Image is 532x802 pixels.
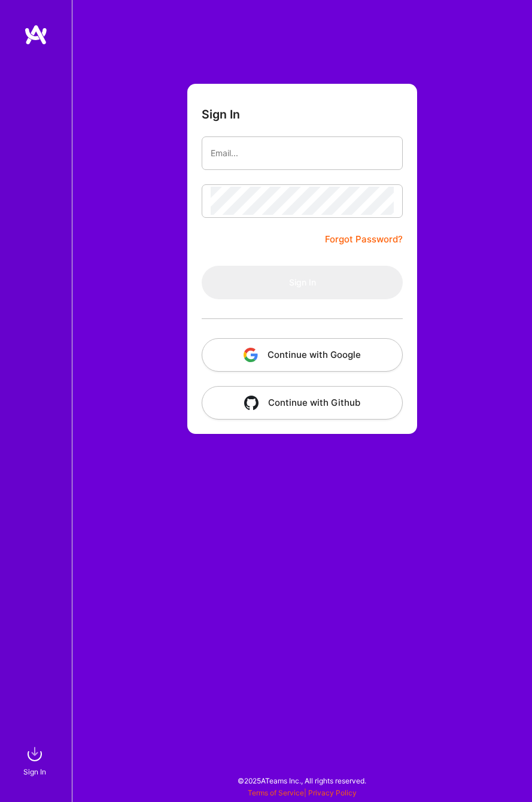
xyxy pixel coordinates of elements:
button: Continue with Google [202,338,403,372]
h3: Sign In [202,108,240,122]
span: | [248,788,357,797]
button: Sign In [202,266,403,299]
img: logo [24,24,48,45]
img: icon [244,396,259,410]
img: icon [244,348,258,362]
img: sign in [23,742,47,766]
a: Forgot Password? [325,232,403,247]
a: Privacy Policy [308,788,357,797]
a: sign inSign In [25,742,47,778]
div: Sign In [23,766,46,778]
div: © 2025 ATeams Inc., All rights reserved. [72,766,532,796]
input: Email... [211,139,394,168]
a: Terms of Service [248,788,304,797]
button: Continue with Github [202,386,403,420]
